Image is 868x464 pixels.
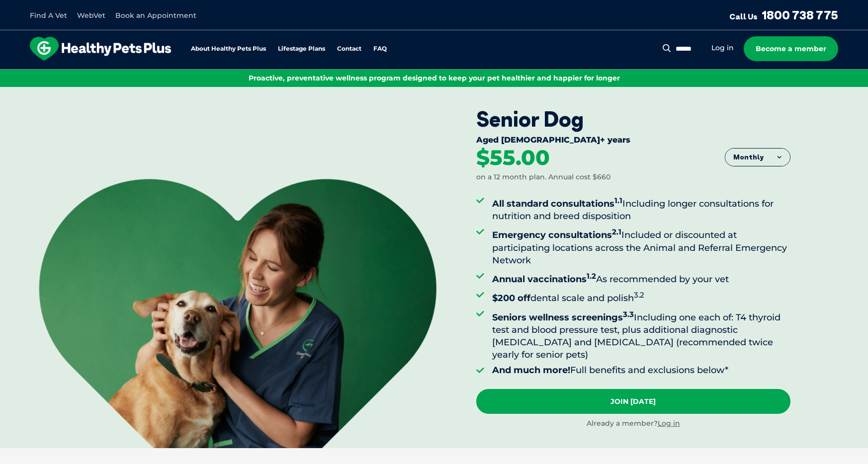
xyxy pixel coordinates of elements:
[278,46,325,52] a: Lifestage Plans
[249,74,620,82] span: Proactive, preventative wellness program designed to keep your pet healthier and happier for longer
[711,43,734,53] a: Log in
[492,194,790,223] li: Including longer consultations for nutrition and breed disposition
[191,46,266,52] a: About Healthy Pets Plus
[612,227,621,236] sup: 2.1
[476,107,790,132] div: Senior Dog
[492,365,570,376] strong: And much more!
[725,149,790,166] button: Monthly
[30,11,67,20] a: Find A Vet
[492,308,790,362] li: Including one each of: T4 thyroid test and blood pressure test, plus additional diagnostic [MEDIC...
[658,419,680,428] a: Log in
[729,7,838,22] a: Call Us1800 738 775
[492,230,621,240] strong: Emergency consultations
[39,179,436,448] img: <br /> <b>Warning</b>: Undefined variable $title in <b>/var/www/html/current/codepool/wp-content/...
[492,270,790,286] li: As recommended by your vet
[623,309,634,319] sup: 3.3
[614,196,622,205] sup: 1.1
[30,37,171,61] img: hpp-logo
[492,312,634,323] strong: Seniors wellness screenings
[634,290,644,300] sup: 3.2
[373,46,387,52] a: FAQ
[476,172,610,182] div: on a 12 month plan. Annual cost $660
[77,11,105,20] a: WebVet
[729,11,758,21] span: Call Us
[476,147,550,169] div: $55.00
[661,43,673,53] button: Search
[744,36,838,61] a: Become a member
[492,198,622,209] strong: All standard consultations
[337,46,361,52] a: Contact
[492,364,790,377] li: Full benefits and exclusions below*
[492,226,790,267] li: Included or discounted at participating locations across the Animal and Referral Emergency Network
[476,135,790,147] div: Aged [DEMOGRAPHIC_DATA]+ years
[492,274,596,285] strong: Annual vaccinations
[492,289,790,305] li: dental scale and polish
[492,293,530,304] strong: $200 off
[587,271,596,281] sup: 1.2
[476,419,790,429] div: Already a member?
[476,389,790,414] a: Join [DATE]
[115,11,196,20] a: Book an Appointment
